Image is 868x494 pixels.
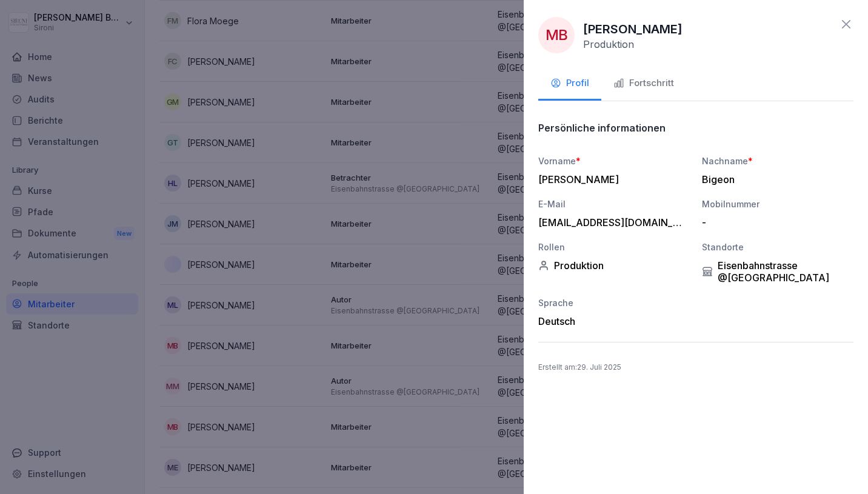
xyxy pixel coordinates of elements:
[702,155,853,167] div: Nachname
[538,216,684,229] div: [EMAIL_ADDRESS][DOMAIN_NAME]
[550,76,589,90] div: Profil
[538,315,690,327] div: Deutsch
[702,216,847,229] div: -
[538,17,575,53] div: MB
[538,173,684,185] div: [PERSON_NAME]
[702,259,853,284] div: Eisenbahnstrasse @[GEOGRAPHIC_DATA]
[538,68,601,101] button: Profil
[538,362,853,373] p: Erstellt am : 29. Juli 2025
[538,122,666,134] p: Persönliche informationen
[702,173,847,185] div: Bigeon
[538,198,690,210] div: E-Mail
[538,155,690,167] div: Vorname
[613,76,674,90] div: Fortschritt
[538,241,690,253] div: Rollen
[702,241,853,253] div: Standorte
[538,259,690,272] div: Produktion
[702,198,853,210] div: Mobilnummer
[583,20,683,38] p: [PERSON_NAME]
[601,68,686,101] button: Fortschritt
[583,38,634,50] p: Produktion
[538,296,690,309] div: Sprache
